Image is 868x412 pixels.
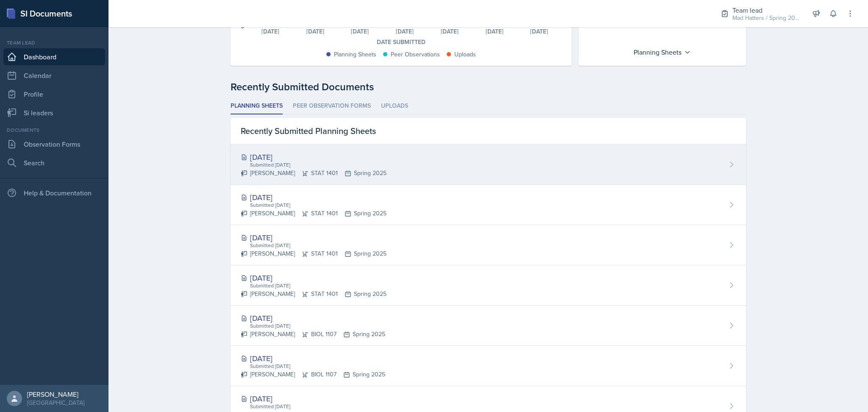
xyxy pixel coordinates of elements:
[293,98,371,114] li: Peer Observation Forms
[27,390,84,398] div: [PERSON_NAME]
[629,45,695,59] div: Planning Sheets
[334,50,376,59] div: Planning Sheets
[472,28,517,34] div: [DATE]
[454,50,476,59] div: Uploads
[241,272,387,284] div: [DATE]
[231,185,746,225] a: [DATE] Submitted [DATE] [PERSON_NAME]STAT 1401Spring 2025
[231,265,746,306] a: [DATE] Submitted [DATE] [PERSON_NAME]STAT 1401Spring 2025
[293,28,338,34] div: [DATE]
[249,161,387,169] div: Submitted [DATE]
[231,145,746,185] a: [DATE] Submitted [DATE] [PERSON_NAME]STAT 1401Spring 2025
[241,23,245,29] div: 0
[241,370,385,379] div: [PERSON_NAME] BIOL 1107 Spring 2025
[338,28,383,34] div: [DATE]
[3,67,105,84] a: Calendar
[241,209,387,218] div: [PERSON_NAME] STAT 1401 Spring 2025
[27,398,84,407] div: [GEOGRAPHIC_DATA]
[241,38,562,47] div: Date Submitted
[249,403,389,410] div: Submitted [DATE]
[231,98,283,114] li: Planning Sheets
[3,48,105,65] a: Dashboard
[3,86,105,103] a: Profile
[249,282,387,290] div: Submitted [DATE]
[241,393,389,404] div: [DATE]
[241,192,387,203] div: [DATE]
[241,151,387,163] div: [DATE]
[241,290,387,298] div: [PERSON_NAME] STAT 1401 Spring 2025
[231,225,746,265] a: [DATE] Submitted [DATE] [PERSON_NAME]STAT 1401Spring 2025
[241,249,387,258] div: [PERSON_NAME] STAT 1401 Spring 2025
[3,104,105,121] a: Si leaders
[381,98,408,114] li: Uploads
[231,306,746,346] a: [DATE] Submitted [DATE] [PERSON_NAME]BIOL 1107Spring 2025
[241,330,385,339] div: [PERSON_NAME] BIOL 1107 Spring 2025
[427,28,472,34] div: [DATE]
[241,353,385,364] div: [DATE]
[241,232,387,243] div: [DATE]
[3,184,105,201] div: Help & Documentation
[3,126,105,134] div: Documents
[732,5,800,15] div: Team lead
[517,28,562,34] div: [DATE]
[249,362,385,370] div: Submitted [DATE]
[231,79,746,95] div: Recently Submitted Documents
[241,312,385,324] div: [DATE]
[391,50,440,59] div: Peer Observations
[3,39,105,47] div: Team lead
[231,118,746,145] div: Recently Submitted Planning Sheets
[241,169,387,178] div: [PERSON_NAME] STAT 1401 Spring 2025
[249,201,387,209] div: Submitted [DATE]
[3,154,105,171] a: Search
[382,28,427,34] div: [DATE]
[3,136,105,153] a: Observation Forms
[249,242,387,249] div: Submitted [DATE]
[732,14,800,22] div: Mad Hatters / Spring 2025
[231,346,746,386] a: [DATE] Submitted [DATE] [PERSON_NAME]BIOL 1107Spring 2025
[249,322,385,330] div: Submitted [DATE]
[248,28,293,34] div: [DATE]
